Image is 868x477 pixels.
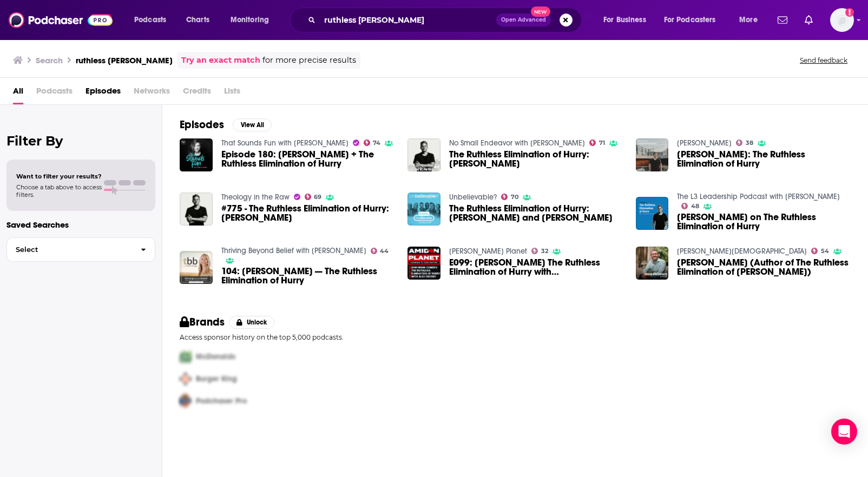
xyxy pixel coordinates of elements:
[449,193,497,202] a: Unbelievable?
[449,138,585,148] a: No Small Endeavor with Lee C. Camp
[691,204,699,209] span: 48
[501,194,518,200] a: 70
[511,195,518,200] span: 70
[179,11,216,29] a: Charts
[221,246,366,255] a: Thriving Beyond Belief with Cheryl Scruggs
[830,8,854,32] span: Logged in as shcarlos
[175,390,196,412] img: Third Pro Logo
[127,11,180,29] button: open menu
[830,8,854,32] img: User Profile
[300,8,592,32] div: Search podcasts, credits, & more...
[677,213,851,231] span: [PERSON_NAME] on The Ruthless Elimination of Hurry
[181,54,260,67] a: Try an exact match
[180,251,213,284] img: 104: John Mark Comer — The Ruthless Elimination of Hurry
[186,12,209,28] span: Charts
[13,82,23,104] a: All
[196,396,247,406] span: Podchaser Pro
[830,8,854,32] button: Show profile menu
[221,204,395,222] a: #775 - The Ruthless Elimination of Hurry: John Mark Comer
[449,150,623,168] a: The Ruthless Elimination of Hurry: John Mark Comer
[677,213,851,231] a: John Mark Comer on The Ruthless Elimination of Hurry
[16,173,102,180] span: Want to filter your results?
[797,56,851,65] button: Send feedback
[811,248,829,254] a: 54
[739,12,758,28] span: More
[86,82,121,104] a: Episodes
[677,138,732,148] a: Norsworthy
[221,267,395,285] span: 104: [PERSON_NAME] — The Ruthless Elimination of Hurry
[800,11,817,29] a: Show notifications dropdown
[636,197,669,230] img: John Mark Comer on The Ruthless Elimination of Hurry
[180,118,224,131] h2: Episodes
[636,247,669,280] img: John Mark Comer (Author of The Ruthless Elimination of Hurry)
[821,249,829,254] span: 54
[596,11,660,29] button: open menu
[531,248,548,254] a: 32
[196,352,235,361] span: McDonalds
[449,258,623,276] a: E099: John Mark Comer's The Ruthless Elimination of Hurry with Alex Crosby
[677,258,851,276] span: [PERSON_NAME] (Author of The Ruthless Elimination of [PERSON_NAME])
[845,8,854,17] svg: Add a profile image
[449,247,527,256] a: Amidon Planet
[589,140,605,146] a: 71
[449,150,623,168] span: The Ruthless Elimination of Hurry: [PERSON_NAME]
[262,54,356,67] span: for more precise results
[603,12,646,28] span: For Business
[180,315,225,329] h2: Brands
[636,138,669,171] img: John Mark Comer: The Ruthless Elimination of Hurry
[305,194,322,200] a: 69
[407,247,440,280] img: E099: John Mark Comer's The Ruthless Elimination of Hurry with Alex Crosby
[233,118,272,131] button: View All
[531,6,550,17] span: New
[175,346,196,368] img: First Pro Logo
[223,11,283,29] button: open menu
[407,193,440,226] img: The Ruthless Elimination of Hurry: John Mark Comer and Rachel Homes
[677,150,851,168] a: John Mark Comer: The Ruthless Elimination of Hurry
[76,55,173,65] h3: ruthless [PERSON_NAME]
[134,82,170,104] span: Networks
[599,141,605,145] span: 71
[224,82,240,104] span: Lists
[449,258,623,276] span: E099: [PERSON_NAME] The Ruthless Elimination of Hurry with [PERSON_NAME]
[746,141,753,145] span: 38
[180,333,851,341] p: Access sponsor history on the top 5,000 podcasts.
[501,17,546,23] span: Open Advanced
[373,141,380,145] span: 74
[221,150,395,168] span: Episode 180: [PERSON_NAME] + The Ruthless Elimination of Hurry
[221,138,348,148] a: That Sounds Fun with Annie F. Downs
[449,204,623,222] a: The Ruthless Elimination of Hurry: John Mark Comer and Rachel Homes
[496,14,551,27] button: Open AdvancedNew
[6,237,155,262] button: Select
[36,82,73,104] span: Podcasts
[231,12,269,28] span: Monitoring
[7,246,132,253] span: Select
[180,138,213,171] img: Episode 180: John Mark Comer + The Ruthless Elimination of Hurry
[681,203,699,209] a: 48
[657,11,732,29] button: open menu
[36,55,63,65] h3: Search
[407,138,440,171] img: The Ruthless Elimination of Hurry: John Mark Comer
[16,183,102,198] span: Choose a tab above to access filters.
[175,368,196,390] img: Second Pro Logo
[677,192,840,201] a: The L3 Leadership Podcast with Doug Smith
[221,204,395,222] span: #775 - The Ruthless Elimination of Hurry: [PERSON_NAME]
[196,374,237,383] span: Burger King
[9,10,113,30] a: Podchaser - Follow, Share and Rate Podcasts
[380,249,389,254] span: 44
[773,11,792,29] a: Show notifications dropdown
[180,193,213,226] img: #775 - The Ruthless Elimination of Hurry: John Mark Comer
[831,419,857,445] div: Open Intercom Messenger
[183,82,211,104] span: Credits
[221,150,395,168] a: Episode 180: John Mark Comer + The Ruthless Elimination of Hurry
[6,220,155,230] p: Saved Searches
[221,267,395,285] a: 104: John Mark Comer — The Ruthless Elimination of Hurry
